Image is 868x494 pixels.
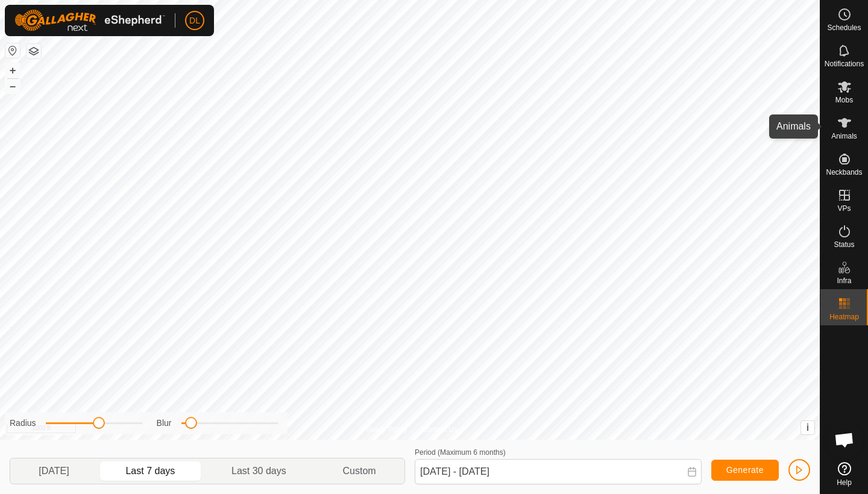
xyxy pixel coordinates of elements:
div: Open chat [826,422,863,458]
span: VPs [837,205,851,212]
button: + [5,63,20,78]
span: DL [189,14,200,27]
a: Contact Us [422,424,458,435]
span: i [807,422,809,433]
span: Help [837,479,852,486]
span: Mobs [835,96,853,104]
span: Infra [837,277,851,284]
span: Last 7 days [125,464,175,478]
button: Generate [711,460,779,481]
label: Radius [10,417,36,430]
button: Map Layers [27,44,41,58]
label: Period (Maximum 6 months) [415,448,506,457]
button: Reset Map [5,43,20,58]
span: Generate [726,465,764,475]
span: Neckbands [826,169,862,176]
img: Gallagher Logo [14,10,165,31]
span: Notifications [825,60,864,67]
span: Last 30 days [231,464,286,478]
a: Help [820,457,868,491]
span: Heatmap [829,313,859,320]
button: i [801,421,814,434]
span: Status [834,241,854,248]
span: [DATE] [39,464,69,478]
span: Custom [343,464,376,478]
button: – [5,79,20,93]
label: Blur [157,417,172,430]
span: Schedules [827,24,861,31]
a: Privacy Policy [362,424,407,435]
span: Animals [831,133,857,140]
